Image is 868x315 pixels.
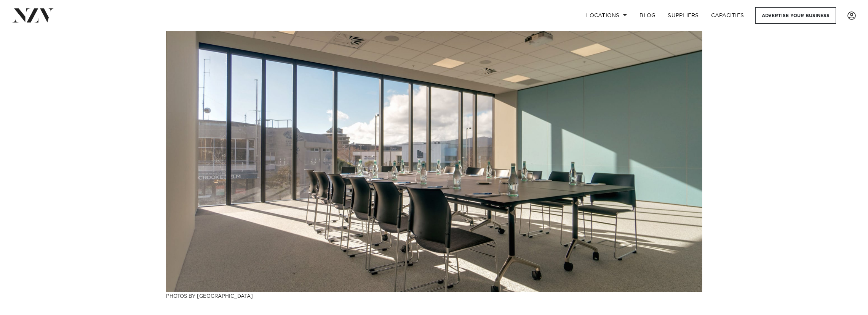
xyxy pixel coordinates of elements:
[755,7,836,24] a: Advertise your business
[166,292,702,300] h3: Photos by [GEOGRAPHIC_DATA]
[166,31,702,292] img: 25 Best Meeting Venues in Wellington
[633,7,662,24] a: BLOG
[662,7,705,24] a: SUPPLIERS
[580,7,633,24] a: Locations
[12,8,54,22] img: nzv-logo.png
[705,7,750,24] a: Capacities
